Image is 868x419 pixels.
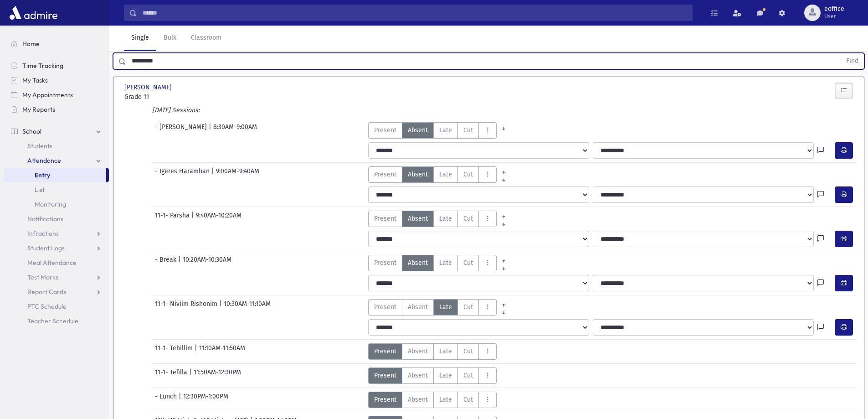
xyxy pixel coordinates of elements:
span: Late [439,371,452,380]
span: Student Logs [27,244,65,252]
span: 11:50AM-12:30PM [194,367,241,384]
a: My Appointments [4,88,109,102]
span: Absent [408,302,428,312]
span: 11-1- Tefilla [155,367,189,384]
span: eoffice [824,5,844,13]
span: Absent [408,347,428,356]
span: 11-1- Tehillim [155,343,195,360]
span: 10:20AM-10:30AM [183,255,231,271]
a: Test Marks [4,270,109,285]
span: Test Marks [27,273,58,281]
div: AttTypes [368,299,511,316]
span: - Lunch [155,392,179,408]
span: Absent [408,258,428,268]
span: Late [439,258,452,268]
a: Bulk [156,26,184,51]
span: Students [27,142,52,150]
span: Cut [463,170,473,179]
span: Absent [408,214,428,223]
span: School [22,127,41,135]
span: | [219,299,224,316]
span: Late [439,125,452,135]
span: | [191,211,196,227]
a: Entry [4,168,106,182]
span: Cut [463,258,473,268]
span: - Igeres Haramban [155,166,211,183]
span: Infractions [27,229,59,238]
span: Cut [463,125,473,135]
span: Present [374,371,396,380]
a: Meal Attendance [4,255,109,270]
span: 10:30AM-11:10AM [224,299,271,316]
span: 11-1- Niviim Rishonim [155,299,219,316]
span: Time Tracking [22,62,63,70]
span: Cut [463,395,473,404]
span: Absent [408,170,428,179]
span: | [211,166,216,183]
div: AttTypes [368,392,497,408]
a: PTC Schedule [4,299,109,314]
span: Entry [35,171,50,179]
a: List [4,182,109,197]
span: My Tasks [22,76,48,84]
a: Single [124,26,156,51]
span: Late [439,347,452,356]
span: Absent [408,125,428,135]
span: Attendance [27,156,61,165]
span: Cut [463,214,473,223]
span: Late [439,170,452,179]
span: Present [374,258,396,268]
span: | [189,367,194,384]
span: PTC Schedule [27,302,67,310]
span: Present [374,214,396,223]
a: Teacher Schedule [4,314,109,328]
span: - [PERSON_NAME] [155,122,209,139]
span: - Break [155,255,178,271]
a: Students [4,139,109,153]
span: 9:40AM-10:20AM [196,211,241,227]
a: Time Tracking [4,58,109,73]
span: Notifications [27,215,63,223]
span: Home [22,40,40,48]
a: School [4,124,109,139]
span: User [824,13,844,20]
div: AttTypes [368,343,497,360]
span: Present [374,347,396,356]
span: | [195,343,199,360]
button: Find [841,53,864,69]
span: Present [374,302,396,312]
a: Home [4,36,109,51]
span: | [209,122,213,139]
span: 12:30PM-1:00PM [183,392,228,408]
img: AdmirePro [7,4,60,22]
a: Classroom [184,26,229,51]
span: Monitoring [35,200,66,208]
span: | [178,255,183,271]
span: Late [439,214,452,223]
div: AttTypes [368,211,511,227]
span: Meal Attendance [27,259,77,267]
span: | [179,392,183,408]
div: AttTypes [368,166,511,183]
span: Absent [408,395,428,404]
span: Cut [463,371,473,380]
a: Attendance [4,153,109,168]
a: Infractions [4,226,109,241]
span: Cut [463,347,473,356]
a: Student Logs [4,241,109,255]
div: AttTypes [368,122,511,139]
span: Report Cards [27,288,66,296]
i: [DATE] Sessions: [152,106,200,114]
div: AttTypes [368,367,497,384]
a: Notifications [4,212,109,226]
span: Present [374,395,396,404]
span: Present [374,125,396,135]
span: Absent [408,371,428,380]
span: Grade 11 [124,92,238,102]
span: Teacher Schedule [27,317,78,325]
span: 9:00AM-9:40AM [216,166,259,183]
span: 11:10AM-11:50AM [199,343,245,360]
a: Report Cards [4,285,109,299]
a: My Reports [4,102,109,117]
span: Late [439,395,452,404]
